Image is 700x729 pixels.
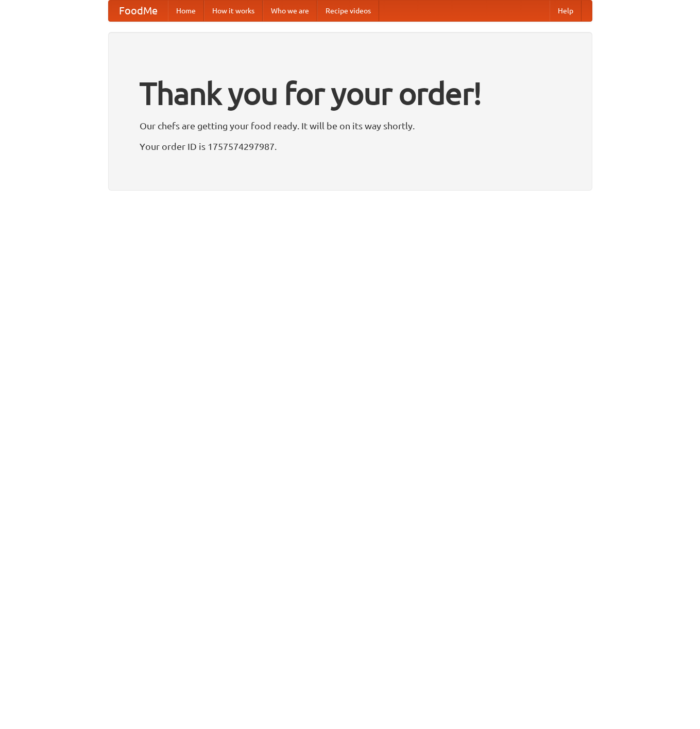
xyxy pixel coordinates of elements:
p: Our chefs are getting your food ready. It will be on its way shortly. [140,118,561,133]
a: FoodMe [109,1,168,21]
a: Home [168,1,204,21]
a: Help [550,1,582,21]
h1: Thank you for your order! [140,69,561,118]
a: Who we are [263,1,317,21]
a: Recipe videos [317,1,379,21]
p: Your order ID is 1757574297987. [140,139,561,154]
a: How it works [204,1,263,21]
